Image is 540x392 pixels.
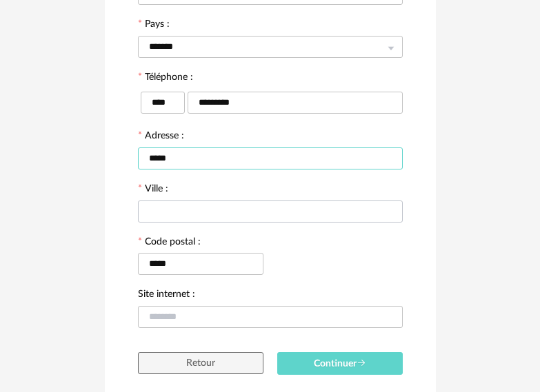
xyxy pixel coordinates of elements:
label: Ville : [138,184,168,196]
button: Continuer [277,352,403,375]
label: Code postal : [138,237,201,249]
label: Adresse : [138,131,184,143]
span: Retour [186,358,215,368]
label: Téléphone : [138,72,193,85]
label: Site internet : [138,289,195,302]
button: Retour [138,352,263,374]
span: Continuer [314,359,366,369]
label: Pays : [138,19,170,32]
